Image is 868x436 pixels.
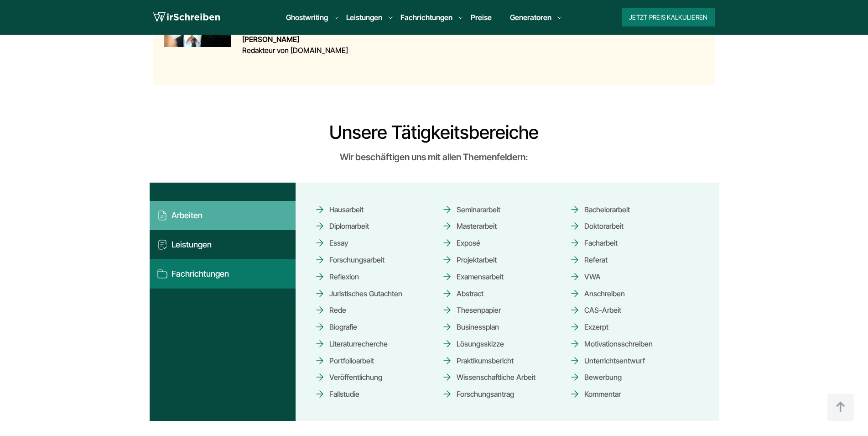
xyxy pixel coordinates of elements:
[569,386,621,402] span: Kommentar
[827,394,854,421] img: button top
[150,201,296,230] button: Arbeiten
[442,201,500,217] a: Seminararbeit
[346,12,382,23] a: Leistungen
[510,12,551,23] a: Generatoren
[442,252,497,268] a: Projektarbeit
[442,218,497,234] a: Masterarbeit
[314,369,382,385] span: Veröffentlichung
[314,319,357,335] span: Biografie
[442,319,499,335] span: Businessplan
[286,12,328,23] a: Ghostwriting
[569,302,621,318] span: CAS-Arbeit
[442,352,514,368] a: Praktikumsbericht
[442,285,483,301] span: Abstract
[314,352,374,368] span: Portfolioarbeit
[569,319,608,335] span: Exzerpt
[150,259,296,289] button: Fachrichtungen
[622,8,715,26] button: Jetzt Preis kalkulieren
[471,13,492,22] a: Preise
[442,369,535,385] span: Wissenschaftliche Arbeit
[442,336,504,352] span: Lösungsskizze
[569,201,630,217] a: Bachelorarbeit
[157,210,168,221] img: Arbeiten
[242,34,567,45] strong: [PERSON_NAME]
[442,235,480,251] a: Exposé
[442,268,504,284] a: Examensarbeit
[569,218,624,234] a: Doktorarbeit
[242,34,567,56] p: Redakteur von [DOMAIN_NAME]
[314,285,402,301] a: Juristisches Gutachten
[314,252,385,268] a: Forschungsarbeit
[314,235,348,251] a: Essay
[150,121,719,143] h2: Unsere Tätigkeitsbereiche
[569,252,608,268] a: Referat
[157,268,168,279] img: Fachrichtungen
[569,352,645,368] span: Unterrichtsentwurf
[314,268,359,284] a: Reflexion
[569,285,625,301] span: Anschreiben
[314,218,369,234] a: Diplomarbeit
[442,302,501,318] span: Thesenpapier
[569,369,622,385] span: Bewerbung
[569,235,618,251] a: Facharbeit
[442,386,514,402] span: Forschungsantrag
[400,12,452,23] a: Fachrichtungen
[569,268,601,284] a: VWA
[153,11,220,24] img: logo wirschreiben
[314,302,346,318] span: Rede
[157,239,168,250] img: Leistungen
[314,336,388,352] span: Literaturrecherche
[314,201,364,217] a: Hausarbeit
[150,150,719,164] div: Wir beschäftigen uns mit allen Themenfeldern:
[150,230,296,259] button: Leistungen
[314,386,359,402] span: Fallstudie
[569,336,653,352] a: Motivationsschreiben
